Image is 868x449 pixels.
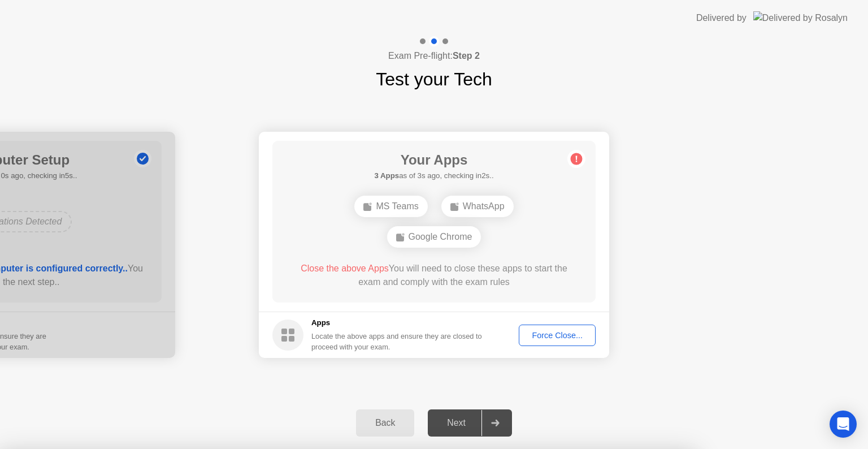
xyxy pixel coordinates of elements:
[388,49,480,63] h4: Exam Pre-flight:
[376,66,492,93] h1: Test your Tech
[359,418,411,428] div: Back
[830,411,857,438] div: Open Intercom Messenger
[311,331,483,352] div: Locate the above apps and ensure they are closed to proceed with your exam.
[441,196,514,217] div: WhatsApp
[523,331,592,340] div: Force Close...
[354,196,427,217] div: MS Teams
[311,317,483,329] h5: Apps
[374,171,399,180] b: 3 Apps
[753,11,848,24] img: Delivered by Rosalyn
[374,150,493,170] h1: Your Apps
[374,170,493,182] h5: as of 3s ago, checking in2s..
[431,418,481,428] div: Next
[453,51,480,61] b: Step 2
[696,11,747,25] div: Delivered by
[289,262,580,289] div: You will need to close these apps to start the exam and comply with the exam rules
[301,264,389,273] span: Close the above Apps
[387,226,481,248] div: Google Chrome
